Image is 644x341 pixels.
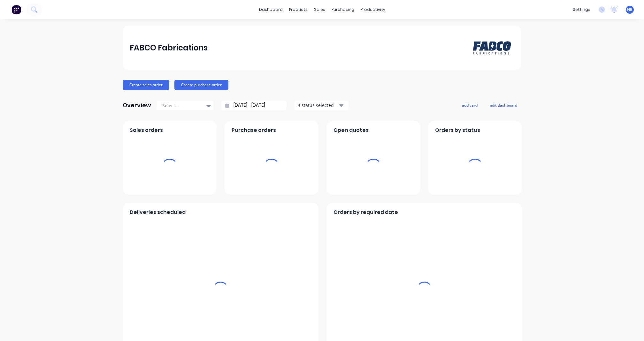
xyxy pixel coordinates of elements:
[470,34,514,61] img: FABCO Fabrications
[570,5,594,14] div: settings
[435,126,480,134] span: Orders by status
[130,42,208,54] div: FABCO Fabrications
[294,101,349,110] button: 4 status selected
[311,5,328,14] div: sales
[298,102,338,109] div: 4 status selected
[11,5,21,14] img: Factory
[232,126,276,134] span: Purchase orders
[627,7,632,12] span: NB
[130,126,163,134] span: Sales orders
[357,5,388,14] div: productivity
[458,101,482,109] button: add card
[123,99,151,112] div: Overview
[256,5,286,14] a: dashboard
[333,208,398,216] span: Orders by required date
[333,126,369,134] span: Open quotes
[328,5,357,14] div: purchasing
[486,101,521,109] button: edit dashboard
[123,80,169,90] button: Create sales order
[130,208,186,216] span: Deliveries scheduled
[174,80,228,90] button: Create purchase order
[286,5,311,14] div: products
